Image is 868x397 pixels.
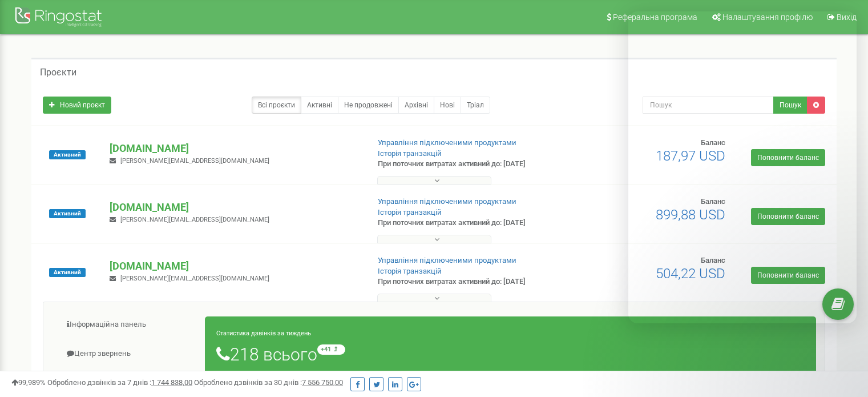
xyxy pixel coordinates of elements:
[302,378,343,387] u: 7 556 750,00
[378,159,560,170] p: При поточних витратах активний до: [DATE]
[49,268,86,277] span: Активний
[194,378,343,387] span: Оброблено дзвінків за 30 днів :
[252,97,301,114] a: Всі проєкти
[378,149,442,158] a: Історія транзакцій
[378,256,516,264] a: Управління підключеними продуктами
[628,11,857,323] iframe: Intercom live chat
[378,208,442,216] a: Історія транзакцій
[398,97,434,114] a: Архівні
[49,209,86,218] span: Активний
[120,216,269,223] span: [PERSON_NAME][EMAIL_ADDRESS][DOMAIN_NAME]
[52,311,205,339] a: Інформаційна панель
[43,97,111,114] a: Новий проєкт
[49,150,86,159] span: Активний
[378,276,560,287] p: При поточних витратах активний до: [DATE]
[110,141,359,156] p: [DOMAIN_NAME]
[216,330,311,337] small: Статистика дзвінків за тиждень
[11,378,46,387] span: 99,989%
[47,378,192,387] span: Оброблено дзвінків за 7 днів :
[151,378,192,387] u: 1 744 838,00
[378,138,516,147] a: Управління підключеними продуктами
[52,368,205,396] a: Аналiтика
[110,200,359,215] p: [DOMAIN_NAME]
[338,97,399,114] a: Не продовжені
[378,218,560,228] p: При поточних витратах активний до: [DATE]
[378,197,516,206] a: Управління підключеними продуктами
[378,267,442,275] a: Історія транзакцій
[216,344,805,364] h1: 218 всього
[52,340,205,368] a: Центр звернень
[829,332,857,360] iframe: Intercom live chat
[120,275,269,282] span: [PERSON_NAME][EMAIL_ADDRESS][DOMAIN_NAME]
[461,97,490,114] a: Тріал
[301,97,338,114] a: Активні
[434,97,461,114] a: Нові
[120,157,269,165] span: [PERSON_NAME][EMAIL_ADDRESS][DOMAIN_NAME]
[613,13,697,22] span: Реферальна програма
[317,344,345,355] small: +41
[110,259,359,274] p: [DOMAIN_NAME]
[40,67,76,78] h5: Проєкти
